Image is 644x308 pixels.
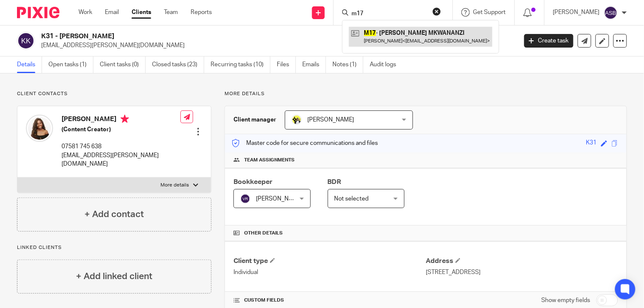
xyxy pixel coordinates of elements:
a: Recurring tasks (10) [211,57,270,73]
input: Search [351,10,427,18]
p: Client contacts [17,90,211,97]
p: Individual [233,268,426,277]
a: Reports [191,8,212,17]
img: svg%3E [240,194,250,204]
span: BDR [328,178,341,185]
button: Clear [433,7,441,16]
img: Leoni%20Kiwanuka.jpg [26,115,53,142]
a: Client tasks (0) [100,57,146,73]
span: Other details [244,230,283,237]
div: K31 [586,138,597,148]
h2: K31 - [PERSON_NAME] [41,32,417,41]
span: [PERSON_NAME] [307,117,354,123]
img: svg%3E [17,32,35,50]
a: Work [79,8,92,17]
a: Notes (1) [332,57,363,73]
span: Not selected [335,196,369,202]
h3: Client manager [233,116,276,124]
p: 07581 745 638 [62,142,180,151]
span: [PERSON_NAME] [256,196,303,202]
p: [PERSON_NAME] [553,8,600,17]
p: Master code for secure communications and files [231,139,378,147]
p: [EMAIL_ADDRESS][PERSON_NAME][DOMAIN_NAME] [62,151,180,169]
a: Open tasks (1) [48,57,93,73]
i: Primary [121,115,129,123]
a: Create task [524,34,574,48]
p: More details [160,182,189,189]
a: Clients [132,8,151,17]
p: [EMAIL_ADDRESS][PERSON_NAME][DOMAIN_NAME] [41,41,512,50]
p: Linked clients [17,244,211,251]
a: Details [17,57,42,73]
a: Closed tasks (23) [152,57,204,73]
span: Bookkeeper [233,178,273,185]
h4: + Add contact [84,208,144,221]
h4: + Add linked client [76,270,152,283]
a: Team [164,8,178,17]
label: Show empty fields [542,296,591,305]
h4: CUSTOM FIELDS [233,297,426,304]
a: Email [105,8,119,17]
h4: Address [426,257,618,266]
a: Files [277,57,296,73]
img: Carine-Starbridge.jpg [292,115,302,125]
span: Team assignments [244,157,295,164]
p: More details [225,90,627,97]
img: svg%3E [604,6,618,20]
span: Get Support [473,9,506,15]
h5: (Content Creator) [62,125,180,134]
h4: [PERSON_NAME] [62,115,180,125]
a: Emails [302,57,326,73]
p: [STREET_ADDRESS] [426,268,618,277]
a: Audit logs [370,57,402,73]
img: Pixie [17,7,59,18]
h4: Client type [233,257,426,266]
